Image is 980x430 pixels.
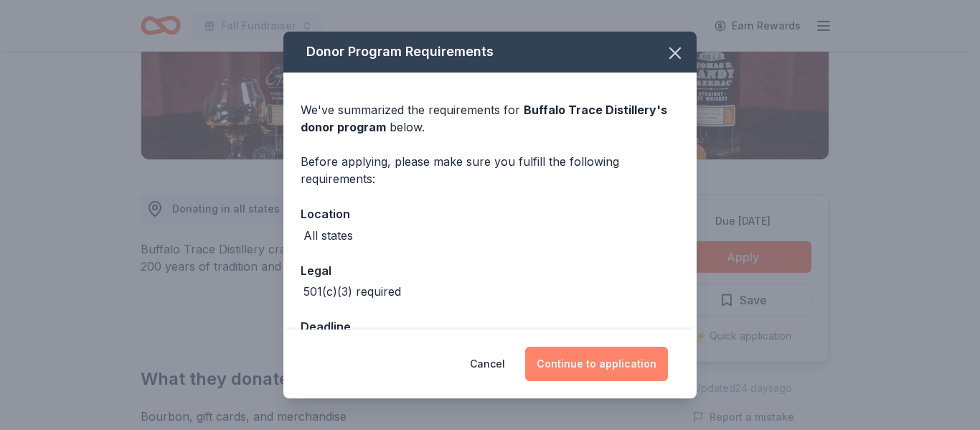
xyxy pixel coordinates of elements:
[470,347,505,381] button: Cancel
[301,261,679,280] div: Legal
[301,153,679,187] div: Before applying, please make sure you fulfill the following requirements:
[301,101,679,136] div: We've summarized the requirements for below.
[303,227,353,244] div: All states
[283,32,697,73] div: Donor Program Requirements
[303,283,401,300] div: 501(c)(3) required
[301,317,679,336] div: Deadline
[525,347,668,381] button: Continue to application
[301,205,679,223] div: Location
